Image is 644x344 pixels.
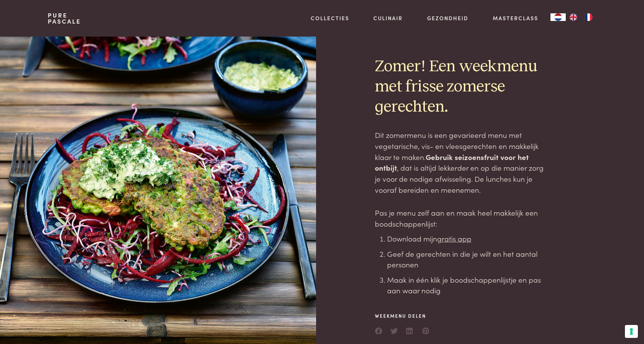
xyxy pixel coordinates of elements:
[550,13,566,21] a: NL
[493,14,538,22] a: Masterclass
[427,14,468,22] a: Gezondheid
[566,13,596,21] ul: Language list
[387,233,550,244] li: Download mijn
[375,312,430,319] span: Weekmenu delen
[311,14,349,22] a: Collecties
[375,207,550,229] p: Pas je menu zelf aan en maak heel makkelijk een boodschappenlijst:
[437,233,471,243] a: gratis app
[550,13,566,21] div: Language
[375,152,529,173] strong: Gebruik seizoensfruit voor het ontbijt
[375,130,550,195] p: Dit zomermenu is een gevarieerd menu met vegetarische, vis- en vleesgerechten en makkelijk klaar ...
[581,13,596,21] a: FR
[375,57,550,117] h2: Zomer! Een weekmenu met frisse zomerse gerechten.
[566,13,581,21] a: EN
[625,325,638,338] button: Uw voorkeuren voor toestemming voor trackingtechnologieën
[387,248,550,270] li: Geef de gerechten in die je wilt en het aantal personen
[387,274,550,296] li: Maak in één klik je boodschappenlijstje en pas aan waar nodig
[48,12,81,24] a: PurePascale
[373,14,403,22] a: Culinair
[550,13,596,21] aside: Language selected: Nederlands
